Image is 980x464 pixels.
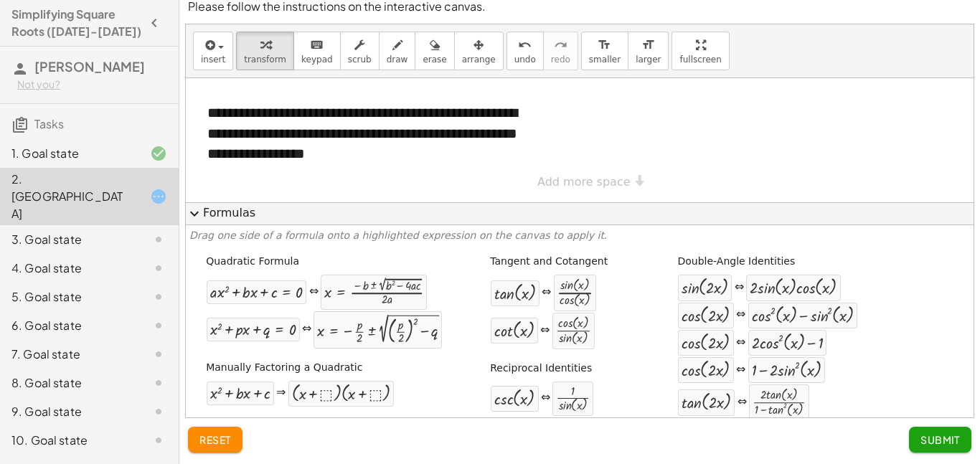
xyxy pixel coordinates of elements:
div: Not you? [17,77,167,92]
div: ⇔ [309,284,319,300]
div: ⇔ [736,307,745,323]
span: redo [551,55,570,65]
label: Tangent and Cotangent [490,255,608,269]
div: 4. Goal state [11,260,127,277]
span: erase [423,55,446,65]
span: transform [244,55,286,65]
span: larger [636,55,661,65]
div: ⇔ [738,394,747,411]
div: ⇒ [276,385,286,402]
i: Task not started. [150,288,167,306]
div: 6. Goal state [11,317,127,334]
i: Task not started. [150,374,167,392]
button: format_sizesmaller [581,32,628,70]
button: expand_moreFormulas [186,202,974,225]
button: transform [236,32,294,70]
i: keyboard [310,37,324,54]
button: Submit [909,427,971,453]
span: smaller [589,55,621,65]
div: ⇔ [542,285,551,301]
h4: Simplifying Square Roots ([DATE]-[DATE]) [11,6,141,40]
label: Manually Factoring a Quadratic [206,361,362,375]
i: Task not started. [150,403,167,420]
i: format_size [598,37,611,54]
i: Task started. [150,188,167,205]
span: draw [387,55,408,65]
span: fullscreen [679,55,721,65]
span: reset [199,433,231,446]
label: Quadratic Formula [206,255,299,269]
button: scrub [340,32,380,70]
span: expand_more [186,205,203,222]
span: arrange [462,55,496,65]
span: undo [514,55,536,65]
label: Double-Angle Identities [677,255,795,269]
span: Tasks [34,116,64,131]
i: Task finished and correct. [150,145,167,162]
button: format_sizelarger [628,32,669,70]
div: 2. [GEOGRAPHIC_DATA] [11,171,127,222]
span: Submit [920,433,960,446]
button: arrange [454,32,504,70]
i: Task not started. [150,317,167,334]
i: Task not started. [150,346,167,363]
div: 1. Goal state [11,145,127,162]
i: format_size [641,37,655,54]
div: 8. Goal state [11,374,127,392]
div: ⇔ [736,362,745,379]
button: insert [193,32,233,70]
div: To enrich screen reader interactions, please activate Accessibility in Grammarly extension settings [229,200,444,274]
div: 9. Goal state [11,403,127,420]
button: redoredo [543,32,578,70]
div: 10. Goal state [11,432,127,449]
span: Add more space [537,175,631,189]
i: redo [554,37,567,54]
i: undo [518,37,532,54]
span: scrub [348,55,372,65]
div: 7. Goal state [11,346,127,363]
button: fullscreen [672,32,729,70]
span: [PERSON_NAME] [34,58,145,75]
div: ⇔ [735,280,744,296]
button: draw [379,32,416,70]
p: Drag one side of a formula onto a highlighted expression on the canvas to apply it. [189,229,970,243]
button: reset [188,427,242,453]
div: 5. Goal state [11,288,127,306]
span: keypad [301,55,333,65]
i: Task not started. [150,260,167,277]
div: 3. Goal state [11,231,127,248]
i: Task not started. [150,432,167,449]
div: ⇔ [302,321,311,338]
button: erase [415,32,454,70]
div: ⇔ [541,390,550,407]
button: keyboardkeypad [293,32,341,70]
button: undoundo [507,32,544,70]
div: ⇔ [736,335,745,351]
span: insert [201,55,225,65]
i: Task not started. [150,231,167,248]
div: ⇔ [540,323,550,339]
label: Reciprocal Identities [490,361,592,376]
